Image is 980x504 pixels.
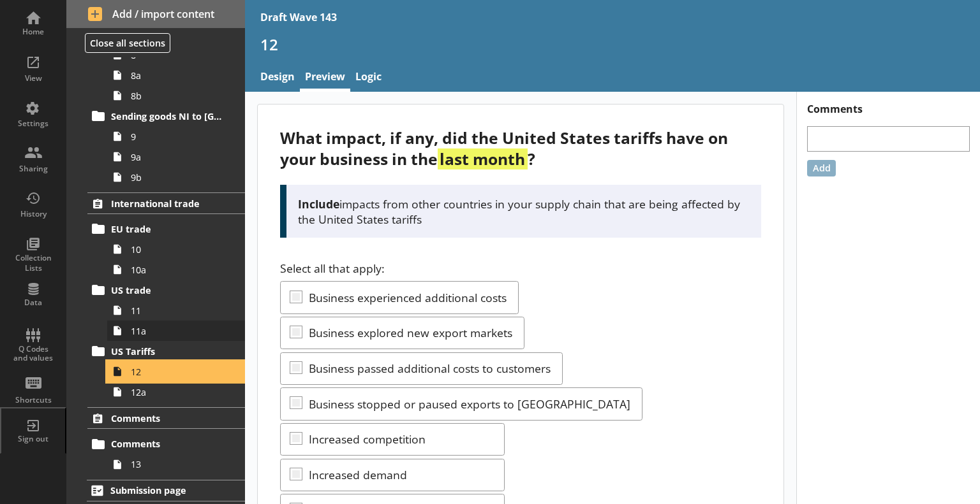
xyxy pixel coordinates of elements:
[438,148,527,169] strong: last month
[87,219,245,239] a: EU trade
[11,27,56,37] div: Home
[11,434,56,444] div: Sign out
[93,106,245,187] li: Sending goods NI to [GEOGRAPHIC_DATA]99a9b
[110,484,222,496] span: Submission page
[111,412,222,424] span: Comments
[87,341,245,361] a: US Tariffs
[11,345,56,363] div: Q Codes and values
[131,366,227,378] span: 12
[298,196,339,212] strong: Include
[107,239,245,259] a: 10
[280,127,761,169] div: What impact, if any, did the United States tariffs have on your business in the ?
[107,382,245,402] a: 12a
[93,219,245,280] li: EU trade1010a
[111,110,222,122] span: Sending goods NI to [GEOGRAPHIC_DATA]
[131,90,227,102] span: 8b
[131,131,227,143] span: 9
[107,361,245,382] a: 12
[107,167,245,187] a: 9b
[797,92,980,116] h1: Comments
[350,64,387,92] a: Logic
[131,458,227,470] span: 13
[131,264,227,276] span: 10a
[11,73,56,83] div: View
[11,395,56,405] div: Shortcuts
[88,7,224,21] span: Add / import content
[111,345,222,357] span: US Tariffs
[131,151,227,163] span: 9a
[300,64,350,92] a: Preview
[87,407,245,429] a: Comments
[131,171,227,184] span: 9b
[260,34,965,54] h1: 12
[107,147,245,167] a: 9a
[131,325,227,337] span: 11a
[11,253,56,273] div: Collection Lists
[107,85,245,106] a: 8b
[107,65,245,85] a: 8a
[85,33,170,53] button: Close all sections
[87,280,245,300] a: US trade
[11,209,56,219] div: History
[11,298,56,308] div: Data
[93,434,245,475] li: Comments13
[111,284,222,296] span: US trade
[131,305,227,317] span: 11
[107,259,245,280] a: 10a
[11,119,56,129] div: Settings
[131,386,227,398] span: 12a
[66,407,245,474] li: CommentsComments13
[107,454,245,475] a: 13
[107,320,245,341] a: 11a
[87,192,245,214] a: International trade
[93,280,245,341] li: US trade1111a
[260,10,337,24] div: Draft Wave 143
[11,164,56,174] div: Sharing
[131,69,227,82] span: 8a
[87,434,245,454] a: Comments
[87,106,245,126] a: Sending goods NI to [GEOGRAPHIC_DATA]
[107,300,245,320] a: 11
[87,480,245,501] a: Submission page
[111,198,222,210] span: International trade
[93,341,245,402] li: US Tariffs1212a
[66,192,245,402] li: International tradeEU trade1010aUS trade1111aUS Tariffs1212a
[255,64,300,92] a: Design
[93,24,245,106] li: Sending goods GB to NI88a8b
[298,196,750,227] p: impacts from other countries in your supply chain that are being affected by the United States ta...
[131,243,227,256] span: 10
[111,438,222,450] span: Comments
[111,223,222,235] span: EU trade
[107,126,245,147] a: 9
